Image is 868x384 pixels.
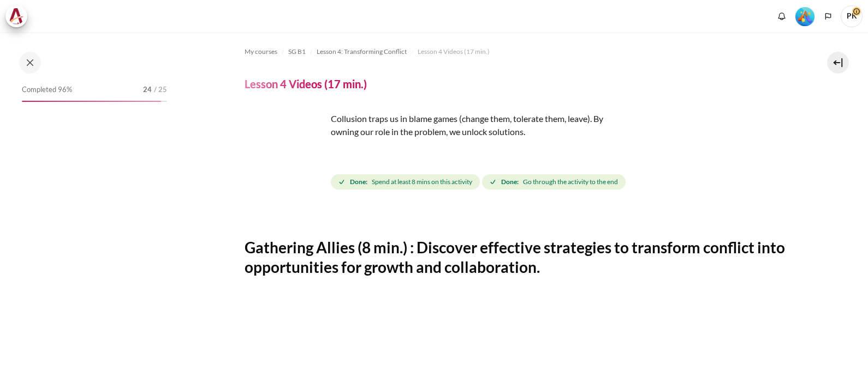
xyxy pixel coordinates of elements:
span: Completed 96% [22,84,72,95]
a: My courses [245,45,277,58]
div: Show notification window with no new notifications [774,8,790,25]
span: Lesson 4: Transforming Conflict [317,47,407,57]
a: Level #5 [791,6,819,26]
h2: Gathering Allies (8 min.) : Discover effective strategies to transform conflict into opportunitie... [245,237,790,277]
a: SG B1 [288,45,306,58]
a: Lesson 4 Videos (17 min.) [418,45,490,58]
span: 24 [143,84,152,95]
strong: Done: [350,177,367,187]
nav: Navigation bar [245,43,790,60]
span: Lesson 4 Videos (17 min.) [418,47,490,57]
h4: Lesson 4 Videos (17 min.) [245,77,367,91]
a: Lesson 4: Transforming Conflict [317,45,407,58]
span: My courses [245,47,277,57]
img: rer [245,112,326,194]
span: Spend at least 8 mins on this activity [372,177,472,187]
div: 96% [22,101,161,102]
div: Level #5 [795,6,815,26]
img: Architeck [9,8,24,25]
span: PK [841,5,863,27]
strong: Done: [501,177,519,187]
a: Architeck Architeck [5,5,33,27]
span: Go through the activity to the end [523,177,618,187]
a: User menu [841,5,863,27]
span: / 25 [154,84,167,95]
div: Completion requirements for Lesson 4 Videos (17 min.) [331,172,628,192]
img: Level #5 [795,7,815,26]
span: SG B1 [288,47,306,57]
button: Languages [820,8,836,25]
p: Collusion traps us in blame games (change them, tolerate them, leave). By owning our role in the ... [245,112,627,138]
